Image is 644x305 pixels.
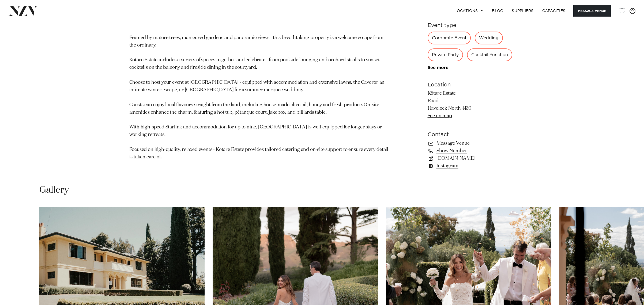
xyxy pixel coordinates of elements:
[428,113,452,118] a: See on map
[428,147,515,155] a: Show Number
[428,32,471,44] div: Corporate Event
[467,48,512,61] div: Cocktail Function
[428,155,515,162] a: [DOMAIN_NAME]
[450,5,488,17] a: Locations
[428,162,515,170] a: Instagram
[428,81,515,89] h6: Location
[428,131,515,139] h6: Contact
[507,5,538,17] a: SUPPLIERS
[428,21,515,29] h6: Event type
[39,184,69,196] h2: Gallery
[475,32,503,44] div: Wedding
[129,34,390,161] p: Framed by mature trees, manicured gardens and panoramic views - this breathtaking property is a w...
[428,140,515,147] a: Message Venue
[538,5,570,17] a: Capacities
[488,5,507,17] a: BLOG
[573,5,611,17] button: Message Venue
[428,90,515,120] p: Kōtare Estate Road Havelock North 4130
[9,6,38,16] img: nzv-logo.png
[428,48,463,61] div: Private Party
